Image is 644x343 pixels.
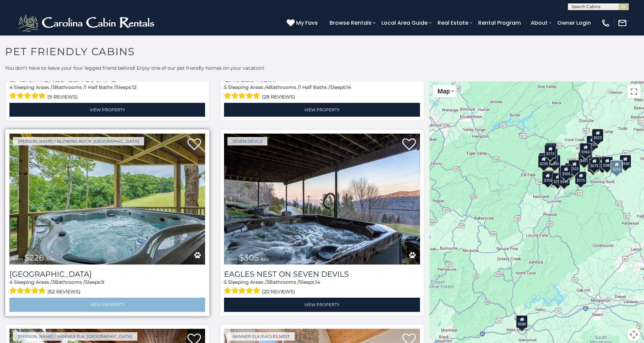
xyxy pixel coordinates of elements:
a: [PERSON_NAME] / Banner Elk, [GEOGRAPHIC_DATA] [13,332,137,341]
div: $360 [580,143,591,156]
div: $245 [581,146,592,159]
a: About [527,17,551,29]
span: 1 Half Baths / [85,84,116,90]
img: Eagles Nest on Seven Devils [224,134,420,265]
span: (9 reviews) [47,92,78,101]
div: Sleeping Areas / Bathrooms / Sleeps: [224,84,420,101]
div: Sleeping Areas / Bathrooms / Sleeps: [9,84,205,101]
span: (20 reviews) [262,287,295,296]
div: $375 [575,171,586,184]
span: (28 reviews) [262,92,295,101]
div: $345 [558,173,570,186]
img: Majestic Mountain Hideaway [9,134,205,265]
a: View Property [224,298,420,312]
a: Majestic Mountain Hideaway from $226 daily [9,134,205,265]
div: $580 [516,315,528,328]
span: Map [438,88,450,95]
a: Real Estate [434,17,472,29]
a: Browse Rentals [326,17,375,29]
span: 4 [9,84,13,90]
span: 4 [9,279,13,285]
span: from [13,256,23,261]
span: 3 [52,279,55,285]
div: $315 [587,159,599,172]
span: 12 [132,84,136,90]
a: Local Area Guide [378,17,431,29]
div: $325 [569,160,580,173]
span: (62 reviews) [47,287,81,296]
div: $325 [545,143,557,156]
h3: Majestic Mountain Hideaway [9,270,205,279]
span: 3 [266,279,269,285]
a: Add to favorites [187,138,201,152]
div: $525 [592,129,603,142]
div: Sleeping Areas / Bathrooms / Sleeps: [9,279,205,296]
img: phone-regular-white.png [601,18,610,28]
div: $320 [586,136,598,148]
div: $225 [542,170,554,183]
span: $226 [24,253,44,262]
div: $230 [538,155,550,168]
a: [PERSON_NAME] / Blowing Rock, [GEOGRAPHIC_DATA] [13,137,144,145]
span: daily [45,256,55,261]
span: daily [260,256,270,261]
div: $310 [545,145,556,158]
div: $930 [620,155,631,168]
a: Seven Devils [227,137,267,145]
a: Rental Program [475,17,524,29]
div: $451 [578,152,590,165]
div: Sleeping Areas / Bathrooms / Sleeps: [224,279,420,296]
span: 4 [266,84,269,90]
div: $290 [552,173,563,186]
span: $305 [239,253,259,262]
span: 9 [101,279,104,285]
button: Map camera controls [627,328,641,341]
div: $305 [560,165,572,178]
div: $300 [549,155,560,168]
span: 5 [224,84,227,90]
div: $226 [610,160,623,174]
span: My Favs [296,19,318,27]
img: mail-regular-white.png [618,18,627,28]
a: Eagles Nest on Seven Devils from $305 daily [224,134,420,265]
div: $675 [589,157,600,170]
a: Add to favorites [402,138,416,152]
span: 14 [346,84,351,90]
div: $355 [542,171,554,184]
span: 1 Half Baths / [299,84,330,90]
a: Eagles Nest on Seven Devils [224,270,420,279]
span: 3 [52,84,55,90]
div: $380 [601,157,613,169]
a: View Property [224,103,420,117]
img: White-1-2.png [17,13,157,33]
a: [GEOGRAPHIC_DATA] [9,270,205,279]
button: Toggle fullscreen view [627,85,641,98]
span: 5 [224,279,227,285]
a: Banner Elk/Eagles Nest [227,332,295,341]
a: View Property [9,298,205,312]
a: My Favs [287,19,319,27]
span: 14 [315,279,320,285]
a: Owner Login [554,17,594,29]
a: View Property [9,103,205,117]
button: Change map style [433,85,457,97]
span: from [227,256,238,261]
